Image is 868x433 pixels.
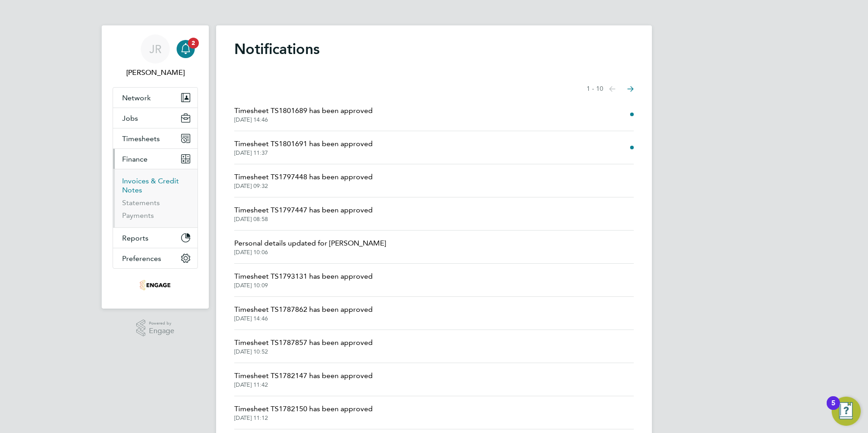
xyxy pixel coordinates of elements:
span: [DATE] 10:09 [234,282,373,289]
span: Timesheet TS1797448 has been approved [234,172,373,182]
a: Payments [122,211,154,220]
span: Preferences [122,254,161,263]
a: Timesheet TS1787862 has been approved[DATE] 14:46 [234,304,373,322]
a: Timesheet TS1801691 has been approved[DATE] 11:37 [234,138,373,157]
a: 2 [177,34,195,64]
span: [DATE] 10:52 [234,348,373,355]
nav: Select page of notifications list [587,80,634,98]
img: tglsearch-logo-retina.png [140,278,170,292]
span: Timesheet TS1782147 has been approved [234,370,373,381]
a: Go to home page [113,278,198,292]
button: Finance [113,149,197,169]
div: 5 [831,403,835,415]
span: Timesheet TS1787862 has been approved [234,304,373,315]
a: Timesheet TS1793131 has been approved[DATE] 10:09 [234,271,373,289]
span: [DATE] 11:42 [234,381,373,389]
span: Timesheet TS1782150 has been approved [234,403,373,414]
a: Personal details updated for [PERSON_NAME][DATE] 10:06 [234,238,386,256]
span: Timesheets [122,134,160,143]
span: Network [122,93,151,102]
a: Invoices & Credit Notes [122,177,179,194]
span: [DATE] 10:06 [234,249,386,256]
span: Timesheet TS1793131 has been approved [234,271,373,282]
h1: Notifications [234,40,634,58]
span: Timesheet TS1787857 has been approved [234,337,373,348]
button: Jobs [113,108,197,128]
a: Timesheet TS1782147 has been approved[DATE] 11:42 [234,370,373,389]
span: [DATE] 09:32 [234,182,373,190]
span: Jobs [122,114,138,123]
span: JR [149,43,162,55]
button: Timesheets [113,128,197,148]
span: Finance [122,155,148,163]
button: Open Resource Center, 5 new notifications [832,397,861,426]
a: Timesheet TS1797447 has been approved[DATE] 08:58 [234,205,373,223]
span: [DATE] 08:58 [234,216,373,223]
button: Preferences [113,248,197,268]
a: Timesheet TS1782150 has been approved[DATE] 11:12 [234,403,373,422]
span: [DATE] 11:12 [234,414,373,422]
span: 2 [188,38,199,49]
div: Finance [113,169,197,227]
a: Timesheet TS1797448 has been approved[DATE] 09:32 [234,172,373,190]
span: 1 - 10 [587,84,603,93]
span: [DATE] 14:46 [234,116,373,123]
span: Powered by [149,320,174,327]
nav: Main navigation [102,25,209,309]
span: Timesheet TS1797447 has been approved [234,205,373,216]
span: Joanna Rogers [113,67,198,78]
span: Personal details updated for [PERSON_NAME] [234,238,386,249]
span: Engage [149,327,174,335]
button: Reports [113,228,197,248]
a: Timesheet TS1801689 has been approved[DATE] 14:46 [234,105,373,123]
span: [DATE] 14:46 [234,315,373,322]
a: Statements [122,198,160,207]
span: Reports [122,234,148,242]
a: Powered byEngage [136,320,175,337]
a: JR[PERSON_NAME] [113,34,198,78]
button: Network [113,88,197,108]
span: Timesheet TS1801689 has been approved [234,105,373,116]
a: Timesheet TS1787857 has been approved[DATE] 10:52 [234,337,373,355]
span: Timesheet TS1801691 has been approved [234,138,373,149]
span: [DATE] 11:37 [234,149,373,157]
